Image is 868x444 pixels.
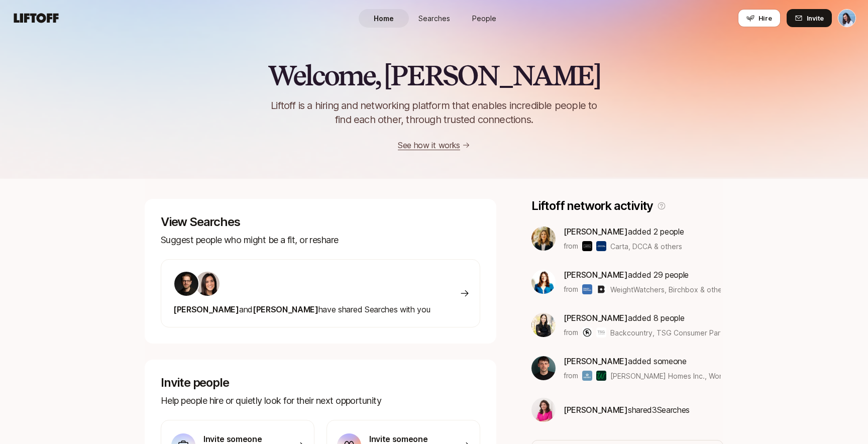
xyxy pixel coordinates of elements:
[838,9,856,27] button: Dan Tase
[582,327,592,338] img: Backcountry
[161,394,480,408] p: Help people hire or quietly look for their next opportunity
[610,241,682,252] span: Carta, DCCA & others
[596,284,606,294] img: Birchbox
[253,304,318,314] span: [PERSON_NAME]
[268,60,601,90] h2: Welcome, [PERSON_NAME]
[374,13,394,24] span: Home
[564,283,578,295] p: from
[564,405,628,415] span: [PERSON_NAME]
[531,398,556,422] img: 9e09e871_5697_442b_ae6e_b16e3f6458f8.jpg
[787,9,832,27] button: Invite
[564,268,721,281] p: added 29 people
[239,304,253,314] span: and
[564,326,578,339] p: from
[564,370,578,382] p: from
[564,227,628,237] span: [PERSON_NAME]
[564,313,628,323] span: [PERSON_NAME]
[610,285,728,294] span: WeightWatchers, Birchbox & others
[596,327,606,338] img: TSG Consumer Partners
[531,313,556,337] img: af56f287_def7_404b_a6b8_d0cdc24f27c4.jpg
[582,371,592,381] img: Henry Homes Inc.
[564,270,628,280] span: [PERSON_NAME]
[161,233,480,247] p: Suggest people who might be a fit, or reshare
[459,9,509,28] a: People
[596,371,606,381] img: Wonder
[610,328,768,337] span: Backcountry, TSG Consumer Partners & others
[161,376,480,390] p: Invite people
[564,403,690,416] p: shared 3 Search es
[738,9,781,27] button: Hire
[359,9,409,28] a: Home
[398,140,460,150] a: See how it works
[610,372,765,380] span: [PERSON_NAME] Homes Inc., Wonder & others
[838,10,855,27] img: Dan Tase
[564,311,721,324] p: added 8 people
[531,199,653,213] p: Liftoff network activity
[472,13,496,24] span: People
[409,9,459,28] a: Searches
[254,98,614,127] p: Liftoff is a hiring and networking platform that enables incredible people to find each other, th...
[531,270,556,294] img: ef73ed0d_46a3_4625_adc6_2f18ed3486d0.jpg
[564,240,578,252] p: from
[582,241,592,251] img: Carta
[564,356,628,366] span: [PERSON_NAME]
[531,356,556,380] img: ACg8ocLZuI6FZoDMpBex6WWIOsb8YuK59IvnM4ftxIZxk3dpp4I=s160-c
[161,215,480,229] p: View Searches
[531,227,556,251] img: add89ea6_fb14_440a_9630_c54da93ccdde.jpg
[564,225,684,238] p: added 2 people
[418,13,450,24] span: Searches
[173,304,239,314] span: [PERSON_NAME]
[596,241,606,251] img: DCCA
[758,13,772,23] span: Hire
[173,304,430,314] span: have shared Searches with you
[582,284,592,294] img: WeightWatchers
[807,13,824,23] span: Invite
[564,355,721,368] p: added someone
[174,272,198,296] img: ACg8ocLkLr99FhTl-kK-fHkDFhetpnfS0fTAm4rmr9-oxoZ0EDUNs14=s160-c
[195,272,220,296] img: 71d7b91d_d7cb_43b4_a7ea_a9b2f2cc6e03.jpg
